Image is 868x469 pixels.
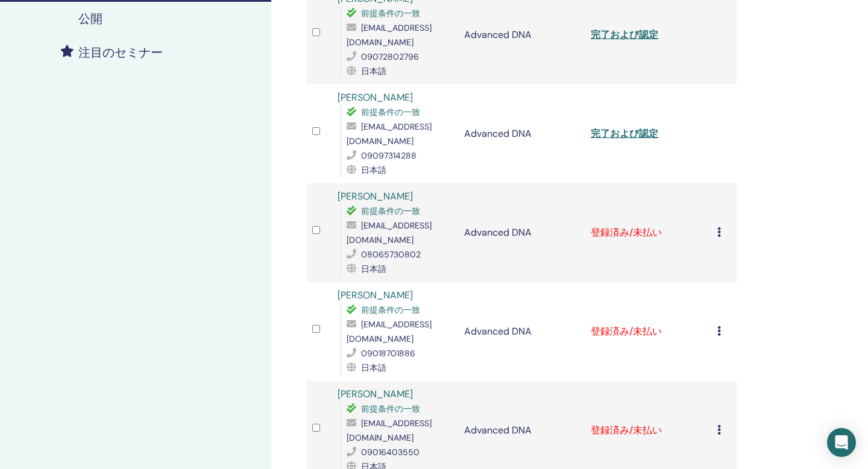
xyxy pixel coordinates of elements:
a: 完了および認定 [591,127,658,140]
span: 日本語 [361,263,386,274]
a: 完了および認定 [591,28,658,41]
td: Advanced DNA [458,183,585,282]
span: 日本語 [361,66,386,77]
a: [PERSON_NAME] [338,289,413,301]
td: Advanced DNA [458,84,585,183]
span: 09016403550 [361,447,420,458]
a: [PERSON_NAME] [338,388,413,400]
span: 前提条件の一致 [361,107,420,118]
a: [PERSON_NAME] [338,91,413,104]
h4: 注目のセミナー [78,45,163,60]
span: [EMAIL_ADDRESS][DOMAIN_NAME] [347,418,432,443]
span: 日本語 [361,362,386,373]
span: 09018701886 [361,348,415,359]
span: 09097314288 [361,150,417,161]
div: Open Intercom Messenger [827,428,856,457]
span: [EMAIL_ADDRESS][DOMAIN_NAME] [347,22,432,48]
span: 前提条件の一致 [361,8,420,19]
span: 前提条件の一致 [361,403,420,414]
h4: 公開 [78,11,102,26]
span: [EMAIL_ADDRESS][DOMAIN_NAME] [347,220,432,245]
span: 前提条件の一致 [361,206,420,216]
span: 08065730802 [361,249,421,260]
span: 前提条件の一致 [361,304,420,315]
a: [PERSON_NAME] [338,190,413,203]
span: [EMAIL_ADDRESS][DOMAIN_NAME] [347,319,432,344]
span: [EMAIL_ADDRESS][DOMAIN_NAME] [347,121,432,146]
td: Advanced DNA [458,282,585,381]
span: 09072802796 [361,51,419,62]
span: 日本語 [361,165,386,175]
